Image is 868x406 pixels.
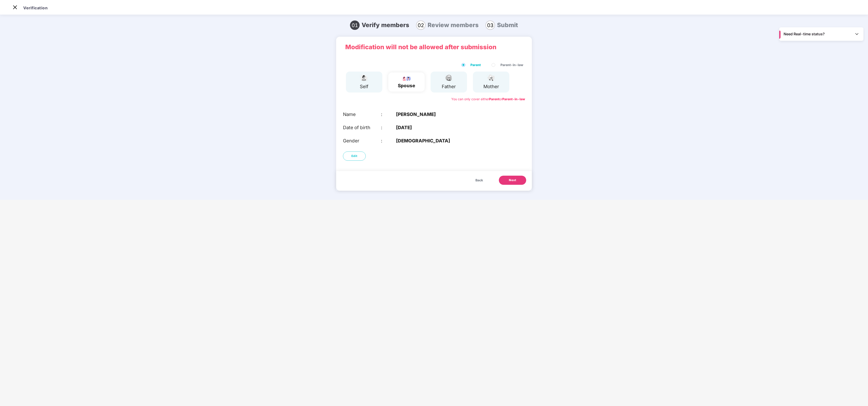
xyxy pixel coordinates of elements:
[401,75,412,81] img: svg+xml;base64,PHN2ZyB4bWxucz0iaHR0cDovL3d3dy53My5vcmcvMjAwMC9zdmciIHdpZHRoPSI5Ny44OTciIGhlaWdodD...
[396,124,412,131] b: [DATE]
[343,137,381,144] div: Gender
[350,21,360,30] span: 01
[381,111,396,118] div: :
[343,124,381,131] div: Date of birth
[483,83,499,90] div: mother
[485,21,495,30] span: 03
[509,178,516,182] span: Next
[499,176,526,185] button: Next
[345,42,523,52] p: Modification will not be allowed after submission
[396,137,450,144] b: [DEMOGRAPHIC_DATA]
[351,154,358,158] span: Edit
[784,32,825,36] span: Need Real-time status?
[497,21,518,28] span: Submit
[343,111,381,118] div: Name
[499,62,525,67] span: Parent-in-law
[471,176,487,185] button: Back
[396,111,436,118] b: [PERSON_NAME]
[855,32,859,36] img: Toggle Icon
[358,74,370,82] img: svg+xml;base64,PHN2ZyBpZD0iU3BvdXNlX2ljb24iIHhtbG5zPSJodHRwOi8vd3d3LnczLm9yZy8yMDAwL3N2ZyIgd2lkdG...
[475,178,483,183] span: Back
[343,152,366,161] button: Edit
[416,21,426,30] span: 02
[358,83,370,90] div: self
[381,124,396,131] div: :
[489,97,499,101] b: Parent
[398,82,415,89] div: spouse
[469,62,482,67] span: Parent
[485,74,497,82] img: svg+xml;base64,PHN2ZyB4bWxucz0iaHR0cDovL3d3dy53My5vcmcvMjAwMC9zdmciIHdpZHRoPSI1NCIgaGVpZ2h0PSIzOC...
[442,83,456,90] div: father
[381,137,396,144] div: :
[362,21,409,28] span: Verify members
[443,74,454,82] img: svg+xml;base64,PHN2ZyBpZD0iRmF0aGVyX2ljb24iIHhtbG5zPSJodHRwOi8vd3d3LnczLm9yZy8yMDAwL3N2ZyIgeG1sbn...
[428,21,479,28] span: Review members
[451,97,525,102] div: You can only cover either or
[502,97,525,101] b: Parent-in-law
